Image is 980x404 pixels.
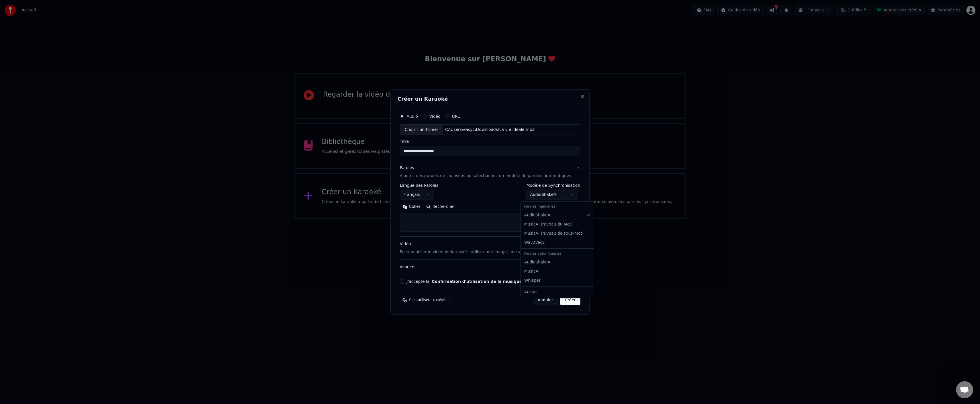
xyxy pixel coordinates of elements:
[526,184,580,188] label: Modèle de Synchronisation
[407,114,418,118] label: Audio
[560,295,580,305] button: Créer
[400,184,438,188] label: Langue des Paroles
[524,222,573,227] span: MusicAI ( Niveau du Mot )
[443,127,537,133] div: C:\Users\easyc\Downloads\La vie idéale.mp3
[400,165,414,171] div: Paroles
[452,114,460,118] label: URL
[522,250,593,258] div: Paroles automatiques
[524,240,545,245] span: Wav2Vec2
[524,259,552,265] span: AudioShakeAI
[533,295,558,305] button: Annuler
[524,212,552,218] span: AudioShakeAI
[524,278,540,283] span: Whisper
[400,125,443,135] div: Choisir un fichier
[400,202,423,212] button: Coller
[400,173,571,179] p: Ajoutez des paroles de chansons ou sélectionnez un modèle de paroles automatiques
[429,114,440,118] label: Vidéo
[524,289,537,295] span: Aucun
[524,269,540,274] span: MusicAI
[400,140,580,144] label: Titre
[409,298,447,303] span: Cela utilisera 4 crédits
[432,279,522,283] button: Confirmation d'utilisation de la musique
[400,260,580,275] button: Avancé
[423,202,458,212] button: Rechercher
[524,231,584,236] span: MusicAI ( Niveau de sous-mot )
[400,249,560,255] p: Personnaliser le vidéo de karaoké : utiliser une image, une vidéo ou une couleur
[522,203,593,211] div: Paroles manuelles
[407,279,522,283] label: J'accepte la
[397,96,583,101] h2: Créer un Karaoké
[400,241,560,255] div: Vidéo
